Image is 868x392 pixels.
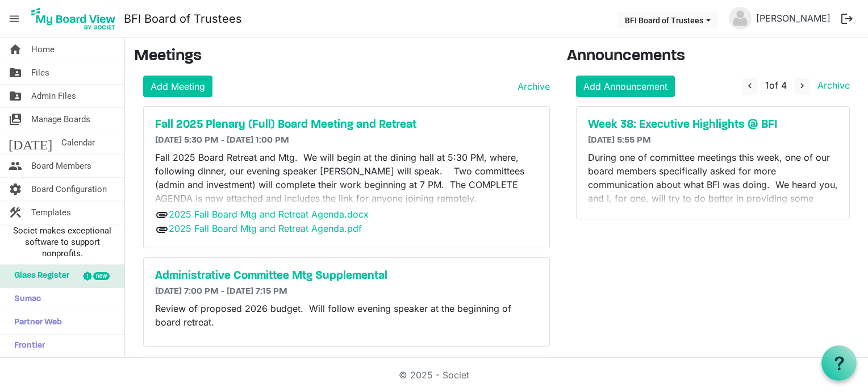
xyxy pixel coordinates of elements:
[155,118,538,132] a: Fall 2025 Plenary (Full) Board Meeting and Retreat
[31,178,107,201] span: Board Configuration
[155,302,538,329] p: Review of proposed 2026 budget. Will follow evening speaker at the beginning of board retreat.
[169,208,369,220] a: 2025 Fall Board Mtg and Retreat Agenda.docx
[155,223,169,236] span: attachment
[835,7,859,31] button: logout
[765,80,787,91] span: of 4
[745,81,755,91] span: navigate_before
[143,76,212,97] a: Add Meeting
[31,85,76,107] span: Admin Files
[9,61,22,84] span: folder_shared
[765,80,769,91] span: 1
[9,335,45,357] span: Frontier
[797,81,807,91] span: navigate_next
[169,223,362,234] a: 2025 Fall Board Mtg and Retreat Agenda.pdf
[31,108,90,131] span: Manage Boards
[5,225,119,259] span: Societ makes exceptional software to support nonprofits.
[134,47,550,66] h3: Meetings
[31,38,55,61] span: Home
[155,135,538,146] h6: [DATE] 5:30 PM - [DATE] 1:00 PM
[752,7,835,30] a: [PERSON_NAME]
[576,76,675,97] a: Add Announcement
[155,208,169,222] span: attachment
[28,5,119,33] img: My Board View Logo
[9,85,22,107] span: folder_shared
[588,136,651,145] span: [DATE] 5:55 PM
[588,151,838,232] p: During one of committee meetings this week, one of our board members specifically asked for more ...
[9,178,22,201] span: settings
[124,7,242,30] a: BFI Board of Trustees
[3,8,25,30] span: menu
[31,61,49,84] span: Files
[794,78,810,95] button: navigate_next
[155,286,538,297] h6: [DATE] 7:00 PM - [DATE] 7:15 PM
[31,155,91,177] span: Board Members
[617,12,718,28] button: BFI Board of Trustees dropdownbutton
[9,201,22,224] span: construction
[813,80,850,91] a: Archive
[567,47,859,66] h3: Announcements
[9,155,22,177] span: people
[9,38,22,61] span: home
[28,5,124,33] a: My Board View Logo
[155,269,538,283] a: Administrative Committee Mtg Supplemental
[9,108,22,131] span: switch_account
[93,272,110,280] div: new
[588,118,838,132] a: Week 38: Executive Highlights @ BFI
[513,80,550,93] a: Archive
[9,288,41,311] span: Sumac
[9,265,69,287] span: Glass Register
[61,131,95,154] span: Calendar
[729,7,752,30] img: no-profile-picture.svg
[9,131,52,154] span: [DATE]
[31,201,71,224] span: Templates
[399,369,469,381] a: © 2025 - Societ
[742,78,758,95] button: navigate_before
[9,311,62,334] span: Partner Web
[155,151,538,232] p: Fall 2025 Board Retreat and Mtg. We will begin at the dining hall at 5:30 PM, where, following di...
